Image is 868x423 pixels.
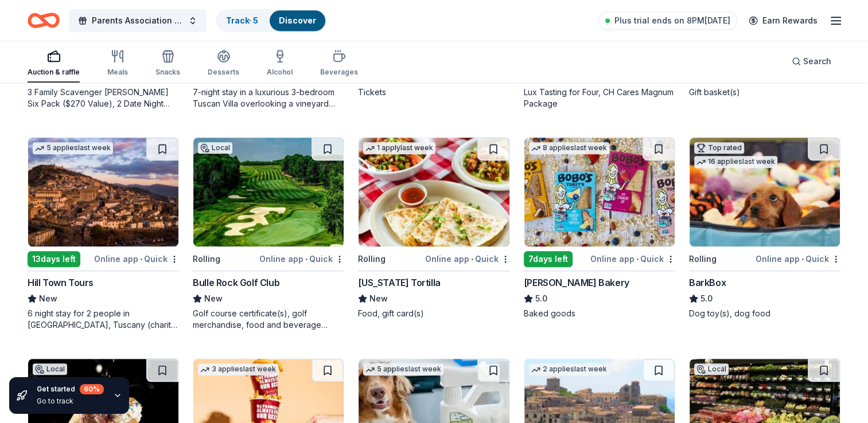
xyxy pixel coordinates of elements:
div: Local [33,363,67,375]
img: Image for Hill Town Tours [28,138,178,246]
div: 3 Family Scavenger [PERSON_NAME] Six Pack ($270 Value), 2 Date Night Scavenger [PERSON_NAME] Two ... [28,87,179,109]
button: Alcohol [267,45,293,83]
div: [US_STATE] Tortilla [358,276,440,289]
div: 1 apply last week [363,142,435,154]
div: Baked goods [524,308,675,319]
img: Image for BarkBox [690,138,840,246]
div: Beverages [320,68,358,77]
button: Auction & raffle [28,45,80,83]
div: Rolling [689,252,717,266]
span: New [39,292,57,305]
span: • [305,254,308,264]
div: Local [694,363,729,375]
a: Image for California Tortilla1 applylast weekRollingOnline app•Quick[US_STATE] TortillaNewFood, g... [358,137,509,319]
div: 13 days left [28,251,80,267]
div: Go to track [37,397,104,406]
span: Search [803,54,831,68]
a: Plus trial ends on 8PM[DATE] [598,11,737,30]
div: [PERSON_NAME] Bakery [524,276,629,289]
div: Top rated [694,142,744,154]
span: • [140,254,142,264]
div: Dog toy(s), dog food [689,308,840,319]
button: Track· 5Discover [216,9,326,32]
div: 8 applies last week [529,142,609,154]
span: • [801,254,804,264]
div: Lux Tasting for Four, CH Cares Magnum Package [524,87,675,109]
div: Online app Quick [425,252,510,266]
div: Desserts [208,68,239,77]
div: Online app Quick [259,252,344,266]
a: Image for Bulle Rock Golf ClubLocalRollingOnline app•QuickBulle Rock Golf ClubNewGolf course cert... [193,137,344,331]
div: 7-night stay in a luxurious 3-bedroom Tuscan Villa overlooking a vineyard and the ancient walled ... [193,87,344,109]
div: Local [198,142,232,154]
span: 5.0 [700,292,713,305]
button: Parents Association Family Weekend [69,9,207,32]
div: Gift basket(s) [689,87,840,98]
span: New [204,292,223,305]
a: Discover [279,15,316,25]
span: 5.0 [535,292,547,305]
div: Online app Quick [756,252,840,266]
a: Earn Rewards [742,10,824,31]
img: Image for Bobo's Bakery [524,138,675,246]
div: 5 applies last week [33,142,113,154]
img: Image for California Tortilla [359,138,509,246]
div: 3 applies last week [198,363,278,375]
span: • [636,254,639,264]
a: Image for Hill Town Tours 5 applieslast week13days leftOnline app•QuickHill Town ToursNew6 night ... [28,137,179,331]
div: 16 applies last week [694,156,777,168]
button: Beverages [320,45,358,83]
a: Track· 5 [226,15,258,25]
div: Golf course certificate(s), golf merchandise, food and beverage certificate [193,308,344,331]
div: Snacks [155,68,180,77]
div: BarkBox [689,276,726,289]
div: Tickets [358,87,509,98]
div: Rolling [193,252,220,266]
div: Auction & raffle [28,68,80,77]
div: Hill Town Tours [28,276,94,289]
button: Search [783,50,840,73]
button: Desserts [208,45,239,83]
div: Alcohol [267,68,293,77]
div: Meals [107,68,128,77]
button: Snacks [155,45,180,83]
a: Home [28,7,60,34]
span: Parents Association Family Weekend [92,14,184,28]
div: 7 days left [524,251,573,267]
div: Get started [37,384,104,394]
div: 2 applies last week [529,363,609,375]
div: 5 applies last week [363,363,443,375]
a: Image for Bobo's Bakery8 applieslast week7days leftOnline app•Quick[PERSON_NAME] Bakery5.0Baked g... [524,137,675,319]
div: 6 night stay for 2 people in [GEOGRAPHIC_DATA], Tuscany (charity rate is $1380; retails at $2200;... [28,308,179,331]
span: • [471,254,473,264]
div: Online app Quick [590,252,675,266]
div: Food, gift card(s) [358,308,509,319]
div: Rolling [358,252,386,266]
img: Image for Bulle Rock Golf Club [193,138,344,246]
div: Online app Quick [94,252,179,266]
a: Image for BarkBoxTop rated16 applieslast weekRollingOnline app•QuickBarkBox5.0Dog toy(s), dog food [689,137,840,319]
div: Bulle Rock Golf Club [193,276,279,289]
div: 60 % [80,384,104,394]
span: Plus trial ends on 8PM[DATE] [614,14,730,28]
span: New [369,292,388,305]
button: Meals [107,45,128,83]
